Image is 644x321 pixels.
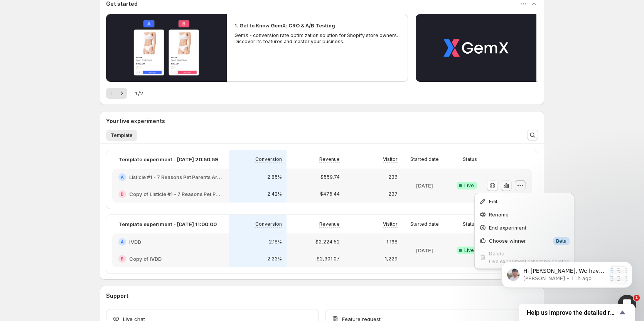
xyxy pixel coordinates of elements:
[267,191,282,197] p: 2.42%
[388,174,398,180] p: 236
[489,225,526,231] span: End experiment
[416,247,433,254] p: [DATE]
[489,250,570,257] div: Delete
[618,295,636,313] iframe: Intercom live chat
[320,191,340,197] p: $475.44
[116,88,127,99] button: Next
[477,248,572,267] button: DeleteLive experiment cannot be deleted
[319,221,340,227] p: Revenue
[129,238,141,246] h2: IVDD
[106,88,127,99] nav: Pagination
[129,173,223,181] h2: Listicle #1 - 7 Reasons Pet Parents Are Using Red [MEDICAL_DATA] To Help Their Dogs Live Longer
[106,292,128,300] h3: Support
[489,198,497,204] span: Edit
[489,258,570,264] span: Live experiment cannot be deleted
[34,29,117,36] p: Message from Antony, sent 11h ago
[634,295,640,301] span: 1
[490,246,644,300] iframe: Intercom notifications message
[121,192,124,196] h2: B
[477,235,572,247] button: Choose winnerInfoBeta
[319,156,340,162] p: Revenue
[477,195,572,208] button: Edit
[118,220,217,228] p: Template experiment - [DATE] 11:00:00
[527,130,538,140] button: Search and filter results
[464,182,474,189] span: Live
[477,221,572,234] button: End experiment
[416,182,433,189] p: [DATE]
[121,175,124,179] h2: A
[527,308,627,317] button: Show survey - Help us improve the detailed report for A/B campaigns
[269,239,282,245] p: 2.18%
[118,155,218,163] p: Template experiment - [DATE] 20:50:59
[267,256,282,262] p: 2.23%
[267,174,282,180] p: 2.85%
[489,211,509,218] span: Rename
[527,309,618,316] span: Help us improve the detailed report for A/B campaigns
[386,239,398,245] p: 1,168
[383,221,398,227] p: Visitor
[410,221,439,227] p: Started date
[383,156,398,162] p: Visitor
[320,174,340,180] p: $559.74
[463,156,477,162] p: Status
[121,257,124,261] h2: B
[106,117,165,125] h3: Your live experiments
[315,239,340,245] p: $2,224.52
[410,156,439,162] p: Started date
[111,132,133,139] span: Template
[464,247,474,253] span: Live
[106,14,227,82] button: Play video
[234,32,400,45] p: GemX - conversion rate optimization solution for Shopify store owners. Discover its features and ...
[255,221,282,227] p: Conversion
[34,22,116,127] span: Hi [PERSON_NAME], We have opened the "Choose Winner" feature on your account. So now you can see ...
[416,14,536,82] button: Play video
[477,208,572,221] button: Rename
[463,221,477,227] p: Status
[317,256,340,262] p: $2,301.07
[385,256,398,262] p: 1,229
[129,190,223,198] h2: Copy of Listicle #1 - 7 Reasons Pet Parents Are Using Red [MEDICAL_DATA] To Help Their Dogs Live ...
[121,240,124,244] h2: A
[489,238,526,244] span: Choose winner
[135,90,143,97] span: 1 / 2
[234,22,335,29] h2: 1. Get to Know GemX: CRO & A/B Testing
[129,255,162,263] h2: Copy of IVDD
[255,156,282,162] p: Conversion
[388,191,398,197] p: 237
[556,238,566,244] span: Beta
